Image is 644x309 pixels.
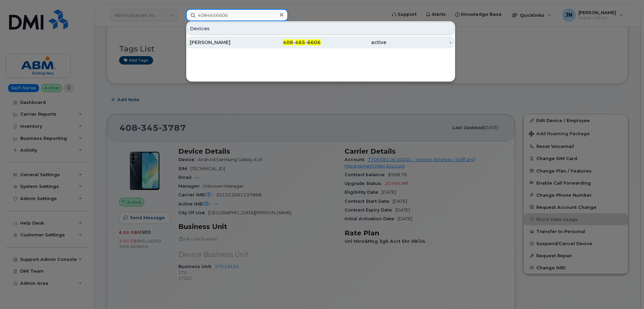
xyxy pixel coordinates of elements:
[190,39,255,46] div: [PERSON_NAME]
[187,36,454,48] a: [PERSON_NAME]408-465-6606active-
[187,22,454,35] div: Devices
[186,9,288,21] input: Find something...
[321,39,386,46] div: active
[295,39,305,45] span: 465
[386,39,452,46] div: -
[283,39,293,45] span: 408
[255,39,321,46] div: - -
[307,39,321,45] span: 6606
